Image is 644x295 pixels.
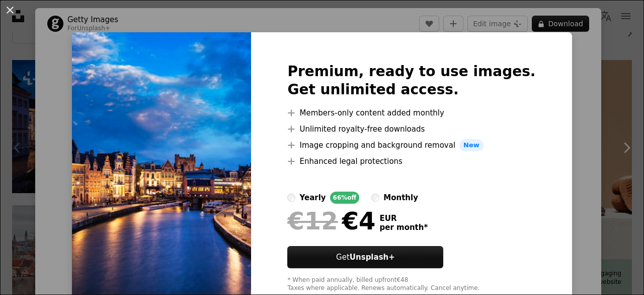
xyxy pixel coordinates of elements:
span: New [459,139,484,151]
span: EUR [379,214,428,223]
li: Image cropping and background removal [287,139,535,151]
li: Enhanced legal protections [287,155,535,167]
div: * When paid annually, billed upfront €48 Taxes where applicable. Renews automatically. Cancel any... [287,276,535,292]
input: yearly66%off [287,194,295,202]
span: €12 [287,208,338,234]
h2: Premium, ready to use images. Get unlimited access. [287,63,535,99]
strong: Unsplash+ [350,253,395,262]
li: Members-only content added monthly [287,107,535,119]
input: monthly [371,194,379,202]
button: GetUnsplash+ [287,246,443,268]
div: yearly [299,192,326,204]
span: per month * [379,223,428,232]
li: Unlimited royalty-free downloads [287,123,535,135]
div: 66% off [330,192,360,204]
div: €4 [287,208,375,234]
div: monthly [383,192,418,204]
